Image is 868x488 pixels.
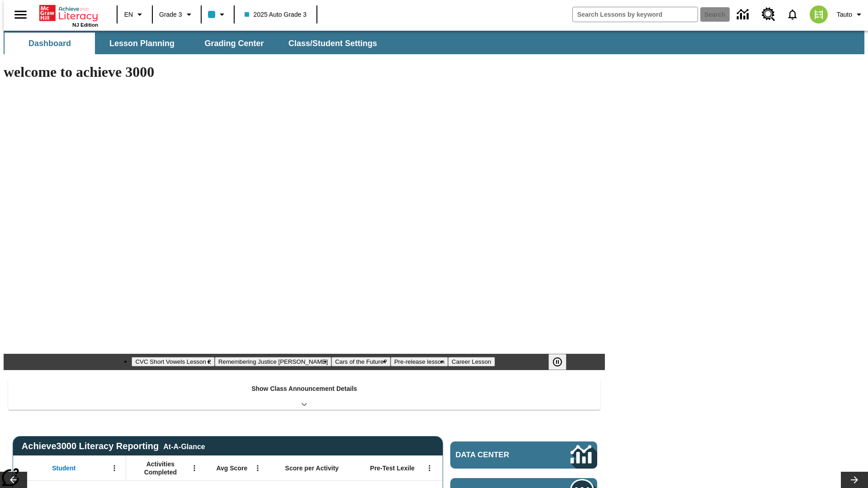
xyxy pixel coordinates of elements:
[216,464,247,472] span: Avg Score
[731,2,756,27] a: Data Center
[109,38,175,49] span: Lesson Planning
[448,357,495,366] button: Slide 5 Career Lesson
[573,7,698,22] input: search field
[188,461,201,475] button: Open Menu
[288,38,377,49] span: Class/Student Settings
[251,461,264,475] button: Open Menu
[251,384,357,394] p: Show Class Announcement Details
[72,22,98,28] span: NJ Edition
[756,2,781,27] a: Resource Center, Will open in new tab
[4,31,864,54] div: SubNavbar
[4,64,605,80] h1: welcome to achieve 3000
[204,6,231,23] button: Class color is light blue. Change class color
[285,464,339,472] span: Score per Activity
[548,354,576,370] div: Pause
[204,38,264,49] span: Grading Center
[8,379,600,410] div: Show Class Announcement Details
[781,3,804,26] a: Notifications
[837,10,852,19] span: Tauto
[28,38,71,49] span: Dashboard
[7,1,34,28] button: Open side menu
[39,4,98,22] a: Home
[548,354,566,370] button: Pause
[120,6,149,23] button: Language: EN, Select a language
[245,10,307,19] span: 2025 Auto Grade 3
[52,464,75,472] span: Student
[423,461,436,475] button: Open Menu
[131,460,190,476] span: Activities Completed
[156,6,198,23] button: Grade: Grade 3, Select a grade
[841,472,868,488] button: Lesson carousel, Next
[370,464,415,472] span: Pre-Test Lexile
[215,357,331,366] button: Slide 2 Remembering Justice O'Connor
[456,450,540,460] span: Data Center
[4,33,385,54] div: SubNavbar
[124,10,133,19] span: EN
[97,33,187,54] button: Lesson Planning
[39,3,98,28] div: Home
[833,6,868,23] button: Profile/Settings
[108,461,121,475] button: Open Menu
[331,357,391,366] button: Slide 3 Cars of the Future?
[132,357,214,366] button: Slide 1 CVC Short Vowels Lesson 2
[189,33,279,54] button: Grading Center
[450,441,597,469] a: Data Center
[391,357,448,366] button: Slide 4 Pre-release lesson
[163,441,205,451] div: At-A-Glance
[159,10,182,19] span: Grade 3
[804,3,833,26] button: Select a new avatar
[281,33,384,54] button: Class/Student Settings
[810,5,828,23] img: avatar image
[5,33,95,54] button: Dashboard
[22,441,205,451] span: Achieve3000 Literacy Reporting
